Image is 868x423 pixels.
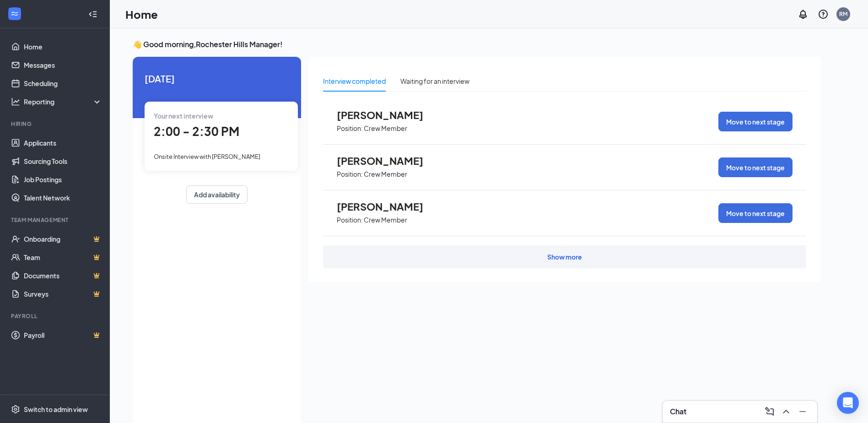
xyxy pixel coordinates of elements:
[24,326,102,344] a: PayrollCrown
[133,39,821,49] h3: 👋 Good morning, Rochester Hills Manager !
[24,248,102,266] a: TeamCrown
[24,405,88,414] div: Switch to admin view
[24,170,102,189] a: Job Postings
[10,9,19,18] svg: WorkstreamLogo
[154,124,239,139] span: 2:00 - 2:30 PM
[837,392,859,414] div: Open Intercom Messenger
[337,170,363,179] p: Position:
[125,6,158,22] h1: Home
[781,406,792,417] svg: ChevronUp
[547,252,582,261] div: Show more
[154,153,260,160] span: Onsite Interview with [PERSON_NAME]
[145,71,289,86] span: [DATE]
[24,230,102,248] a: OnboardingCrown
[11,97,20,106] svg: Analysis
[364,170,407,179] p: Crew Member
[337,155,437,167] span: [PERSON_NAME]
[24,38,102,56] a: Home
[154,112,213,120] span: Your next interview
[11,405,20,414] svg: Settings
[364,216,407,224] p: Crew Member
[88,10,97,19] svg: Collapse
[337,216,363,224] p: Position:
[24,74,102,92] a: Scheduling
[337,109,437,121] span: [PERSON_NAME]
[24,97,102,106] div: Reporting
[779,404,793,419] button: ChevronUp
[24,266,102,285] a: DocumentsCrown
[24,56,102,74] a: Messages
[797,406,808,417] svg: Minimize
[795,404,810,419] button: Minimize
[718,203,793,223] button: Move to next stage
[670,407,686,417] h3: Chat
[24,152,102,170] a: Sourcing Tools
[11,120,100,128] div: Hiring
[364,124,407,133] p: Crew Member
[718,157,793,177] button: Move to next stage
[11,216,100,224] div: Team Management
[24,285,102,303] a: SurveysCrown
[818,9,829,20] svg: QuestionInfo
[798,9,809,20] svg: Notifications
[718,112,793,131] button: Move to next stage
[323,76,386,86] div: Interview completed
[764,406,775,417] svg: ComposeMessage
[186,185,248,204] button: Add availability
[24,189,102,207] a: Talent Network
[400,76,469,86] div: Waiting for an interview
[337,201,437,212] span: [PERSON_NAME]
[762,404,777,419] button: ComposeMessage
[337,124,363,133] p: Position:
[24,134,102,152] a: Applicants
[839,10,847,18] div: RM
[11,312,100,320] div: Payroll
